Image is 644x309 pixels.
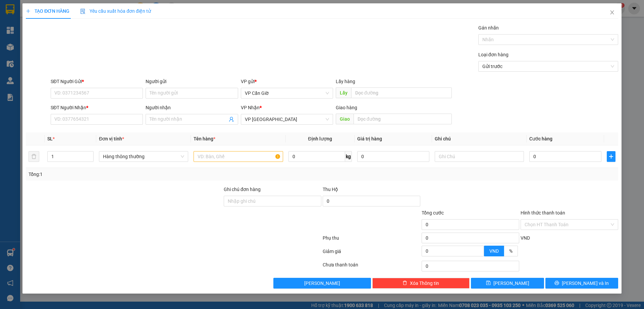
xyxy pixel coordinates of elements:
input: VD: Bàn, Ghế [194,151,283,162]
span: printer [554,281,559,286]
span: Giao hàng [336,105,357,110]
span: user-add [229,117,234,122]
span: Thu Hộ [323,187,338,192]
label: Hình thức thanh toán [521,210,565,215]
span: Hàng thông thường [103,151,184,162]
input: Ghi chú đơn hàng [224,196,321,206]
div: Tổng: 1 [29,171,249,178]
span: Cước hàng [529,136,552,141]
span: plus [26,9,31,13]
input: Dọc đường [351,87,452,98]
span: Tên hàng [194,136,215,141]
span: Lấy hàng [336,79,355,84]
span: % [509,248,513,254]
span: delete [402,281,407,286]
span: Tổng cước [422,210,444,215]
span: Xóa Thông tin [410,280,439,287]
button: plus [607,151,615,162]
button: deleteXóa Thông tin [372,278,470,289]
button: printer[PERSON_NAME] và In [545,278,618,289]
span: kg [345,151,352,162]
div: SĐT Người Nhận [51,104,143,111]
span: VND [489,248,499,254]
span: VP Cần Giờ [245,88,329,98]
label: Loại đơn hàng [478,52,508,57]
span: close [609,10,615,15]
input: 0 [357,151,429,162]
div: VP gửi [241,78,333,85]
span: VND [521,235,530,241]
div: SĐT Người Gửi [51,78,143,85]
button: save[PERSON_NAME] [471,278,544,289]
div: Người nhận [146,104,238,111]
div: Chưa thanh toán [322,261,421,273]
input: Ghi Chú [435,151,524,162]
span: plus [607,154,615,159]
div: Phụ thu [322,234,421,246]
span: [PERSON_NAME] [493,280,529,287]
span: Giá trị hàng [357,136,382,141]
span: TẠO ĐƠN HÀNG [26,8,69,14]
span: [PERSON_NAME] và In [562,280,609,287]
span: save [486,281,491,286]
span: VP Sài Gòn [245,114,329,124]
span: VP Nhận [241,105,260,110]
button: Close [603,3,622,22]
div: Người gửi [146,78,238,85]
img: icon [80,9,86,14]
span: Yêu cầu xuất hóa đơn điện tử [80,8,151,14]
label: Gán nhãn [478,25,499,30]
button: [PERSON_NAME] [273,278,371,289]
span: [PERSON_NAME] [304,280,340,287]
span: Gửi trước [482,61,614,71]
span: Định lượng [308,136,332,141]
span: Đơn vị tính [99,136,124,141]
label: Ghi chú đơn hàng [224,187,261,192]
th: Ghi chú [432,132,527,145]
input: Dọc đường [354,114,452,124]
button: delete [29,151,39,162]
span: SL [47,136,53,141]
span: Giao [336,114,354,124]
div: Giảm giá [322,248,421,259]
span: Lấy [336,87,351,98]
